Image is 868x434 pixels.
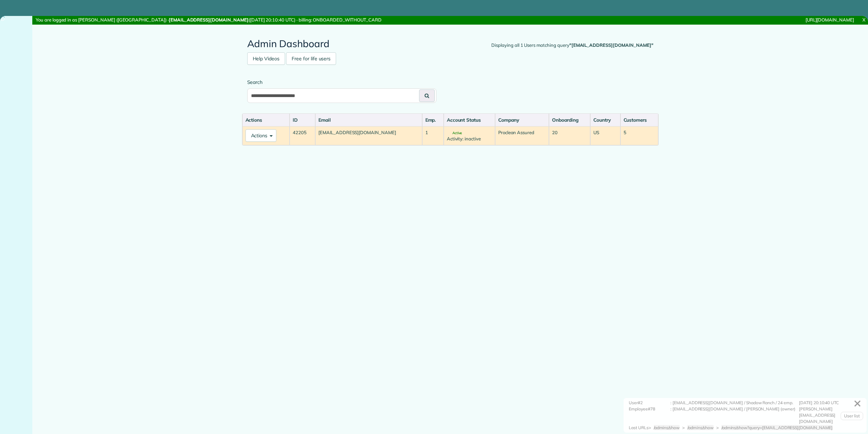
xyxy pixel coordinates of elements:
[318,116,419,123] div: Email
[169,17,249,23] strong: [EMAIL_ADDRESS][DOMAIN_NAME]
[245,129,277,142] button: Actions
[590,126,620,145] td: US
[629,406,670,425] div: Employee#78
[245,116,287,123] div: Actions
[290,126,315,145] td: 42205
[447,116,492,123] div: Account Status
[670,406,799,425] div: : [EMAIL_ADDRESS][DOMAIN_NAME] / [PERSON_NAME] (owner)
[806,17,854,23] a: [URL][DOMAIN_NAME]
[552,116,587,123] div: Onboarding
[593,116,617,123] div: Country
[247,79,436,86] label: Search
[498,116,546,123] div: Company
[850,395,865,412] a: ✕
[799,400,861,406] div: [DATE] 20:10:40 UTC
[569,42,653,48] strong: "[EMAIL_ADDRESS][DOMAIN_NAME]"
[799,406,861,425] div: [PERSON_NAME][EMAIL_ADDRESS][DOMAIN_NAME]
[425,116,441,123] div: Emp.
[629,425,649,431] div: Last URLs
[422,126,444,145] td: 1
[620,126,658,145] td: 5
[315,126,422,145] td: [EMAIL_ADDRESS][DOMAIN_NAME]
[491,42,653,49] div: Displaying all 1 Users matching query
[624,116,655,123] div: Customers
[549,126,590,145] td: 20
[447,131,462,135] span: Active
[721,425,833,430] span: /admins/show?query=[EMAIL_ADDRESS][DOMAIN_NAME]
[293,116,312,123] div: ID
[670,400,799,406] div: : [EMAIL_ADDRESS][DOMAIN_NAME] / Shadow Ranch / 24 emp.
[654,425,680,430] span: /admins/show
[687,425,713,430] span: /admins/show
[629,400,670,406] div: User#2
[247,38,653,49] h2: Admin Dashboard
[649,425,835,431] div: > > >
[32,16,581,25] div: You are logged in as [PERSON_NAME] ([GEOGRAPHIC_DATA]) · ([DATE] 20:10:40 UTC) · billing: ONBOARD...
[247,52,285,65] a: Help Videos
[447,136,492,142] div: Activity: inactive
[495,126,549,145] td: Proclean Assured
[841,412,863,420] a: User list
[860,16,868,24] a: X
[286,52,336,65] a: Free for life users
